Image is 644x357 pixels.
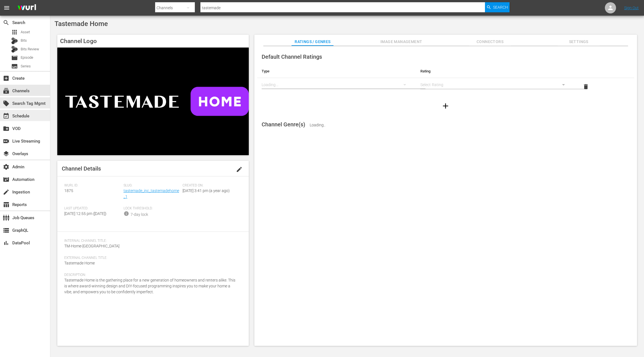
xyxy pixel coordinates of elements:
[57,35,249,48] h4: Channel Logo
[64,206,121,211] span: Last Updated:
[579,80,593,93] button: delete
[624,6,639,10] a: Sign Out
[21,63,31,69] span: Series
[583,83,589,90] span: delete
[3,125,10,132] span: VOD
[55,20,108,28] span: Tastemade Home
[57,48,249,155] img: Tastemade Home
[183,188,230,193] span: [DATE] 3:41 pm (a year ago)
[3,4,10,11] span: menu
[3,88,10,94] span: Channels
[124,206,180,211] span: Lock Threshold:
[124,188,179,199] a: tastemade_inc_tastemadehome_1
[3,214,10,221] span: Job Queues
[11,55,18,61] span: Episode
[21,46,39,52] span: Bits Review
[485,2,510,12] button: Search
[493,2,508,12] span: Search
[11,63,18,70] span: Series
[257,65,634,95] table: simple table
[183,183,239,188] span: Created On:
[3,176,10,183] span: Automation
[257,65,416,78] th: Type
[64,211,106,216] span: [DATE] 12:55 pm ([DATE])
[236,166,243,173] span: edit
[3,150,10,157] span: Overlays
[233,163,246,176] button: edit
[3,201,10,208] span: Reports
[64,261,95,265] span: Tastemade Home
[64,239,239,243] span: Internal Channel Title:
[21,38,27,43] span: Bits
[64,278,235,294] span: Tastemade Home is the gathering place for a new generation of homeowners and renters alike. This ...
[64,256,239,260] span: External Channel Title:
[3,113,10,119] span: Schedule
[469,38,511,45] span: Connectors
[3,138,10,145] span: Live Streaming
[3,189,10,195] span: Ingestion
[11,29,18,36] span: Asset
[11,37,18,44] div: Bits
[124,211,129,216] span: info
[416,65,575,78] th: Rating
[13,1,40,15] img: ans4CAIJ8jUAAAAAAAAAAAAAAAAAAAAAAAAgQb4GAAAAAAAAAAAAAAAAAAAAAAAAJMjXAAAAAAAAAAAAAAAAAAAAAAAAgAT5G...
[21,55,33,60] span: Episode
[64,183,121,188] span: Wurl ID:
[64,188,73,193] span: 1875
[3,164,10,170] span: Admin
[3,19,10,26] span: Search
[131,212,148,217] div: 7-day lock
[64,244,119,248] span: TM-Home-[GEOGRAPHIC_DATA]
[21,29,30,35] span: Asset
[3,100,10,107] span: Search Tag Mgmt
[124,183,180,188] span: Slug:
[558,38,600,45] span: Settings
[3,240,10,246] span: DataPool
[262,121,305,128] span: Channel Genre(s)
[11,46,18,53] div: Bits Review
[262,53,322,60] span: Default Channel Ratings
[64,273,239,277] span: Description:
[3,75,10,82] span: Create
[292,38,333,45] span: Ratings / Genres
[3,227,10,234] span: GraphQL
[310,123,325,127] span: Loading..
[380,38,422,45] span: Image Management
[62,165,101,172] span: Channel Details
